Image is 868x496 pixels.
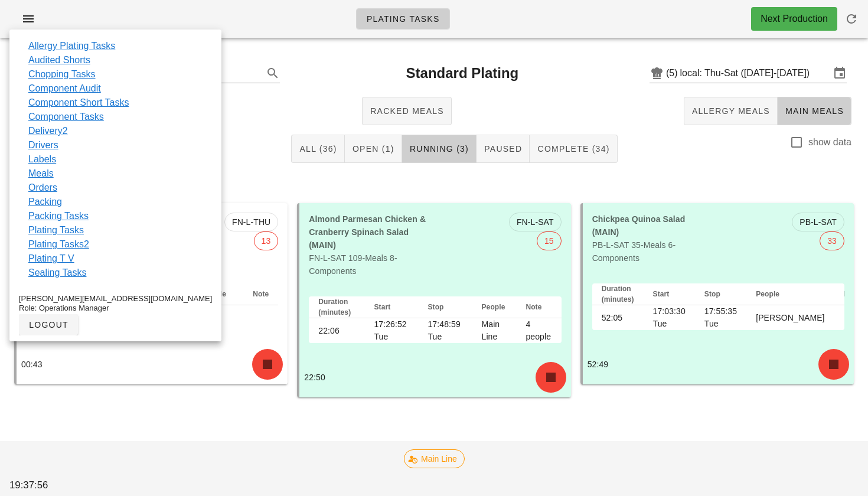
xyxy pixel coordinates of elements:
[28,320,68,329] span: logout
[800,213,837,231] span: PB-L-SAT
[778,97,851,125] button: Main Meals
[352,144,394,154] span: Open (1)
[484,144,522,154] span: Paused
[28,252,74,266] a: Plating T V
[412,450,457,468] span: Main Line
[28,39,115,53] a: Allergy Plating Tasks
[309,214,426,250] b: Almond Parmesan Chicken & Cranberry Spinach Salad (MAIN)
[406,63,519,84] h2: Standard Plating
[592,305,644,330] td: 52:05
[28,237,89,252] a: Plating Tasks2
[356,8,450,30] a: Plating Tasks
[364,296,418,318] th: Start
[299,357,570,397] div: 22:50
[7,475,79,495] div: 19:37:56
[28,195,62,209] a: Packing
[585,205,719,272] div: PB-L-SAT 35-Meals 6-Components
[299,144,337,154] span: All (36)
[7,168,861,205] div: 3 Tasks
[666,67,680,79] div: (5)
[409,144,469,154] span: Running (3)
[28,152,56,167] a: Labels
[28,167,54,181] a: Meals
[746,283,834,305] th: People
[402,135,477,163] button: Running (3)
[472,318,517,343] td: Main Line
[644,283,695,305] th: Start
[28,96,129,110] a: Component Short Tasks
[583,344,854,384] div: 52:49
[19,314,78,335] button: logout
[232,213,270,231] span: FN-L-THU
[28,138,58,152] a: Drivers
[28,223,84,237] a: Plating Tasks
[544,232,554,250] span: 15
[243,283,278,305] th: Note
[761,12,828,26] div: Next Production
[592,214,686,237] b: Chickpea Quinoa Salad (MAIN)
[472,296,517,318] th: People
[530,135,617,163] button: Complete (34)
[684,97,778,125] button: Allergy Meals
[345,135,402,163] button: Open (1)
[827,232,837,250] span: 33
[746,305,834,330] td: [PERSON_NAME]
[695,305,746,330] td: 17:55:35 Tue
[592,283,644,305] th: Duration (minutes)
[28,181,57,195] a: Orders
[364,318,418,343] td: 17:26:52 Tue
[370,106,444,116] span: Racked Meals
[309,296,364,318] th: Duration (minutes)
[17,344,288,384] div: 00:43
[695,283,746,305] th: Stop
[418,318,472,343] td: 17:48:59 Tue
[291,135,344,163] button: All (36)
[28,266,86,280] a: Sealing Tasks
[808,136,851,148] label: show data
[302,205,435,285] div: FN-L-SAT 109-Meals 8-Components
[477,135,530,163] button: Paused
[19,294,212,304] div: [PERSON_NAME][EMAIL_ADDRESS][DOMAIN_NAME]
[537,144,609,154] span: Complete (34)
[516,296,561,318] th: Note
[309,318,364,343] td: 22:06
[28,53,90,67] a: Audited Shorts
[691,106,770,116] span: Allergy Meals
[28,209,89,223] a: Packing Tasks
[19,304,212,313] div: Role: Operations Manager
[644,305,695,330] td: 17:03:30 Tue
[517,213,554,231] span: FN-L-SAT
[28,67,96,81] a: Chopping Tasks
[785,106,844,116] span: Main Meals
[366,14,440,24] span: Plating Tasks
[28,124,68,138] a: Delivery2
[262,232,271,250] span: 13
[516,318,561,343] td: 4 people
[28,81,101,96] a: Component Audit
[28,110,104,124] a: Component Tasks
[418,296,472,318] th: Stop
[362,97,452,125] button: Racked Meals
